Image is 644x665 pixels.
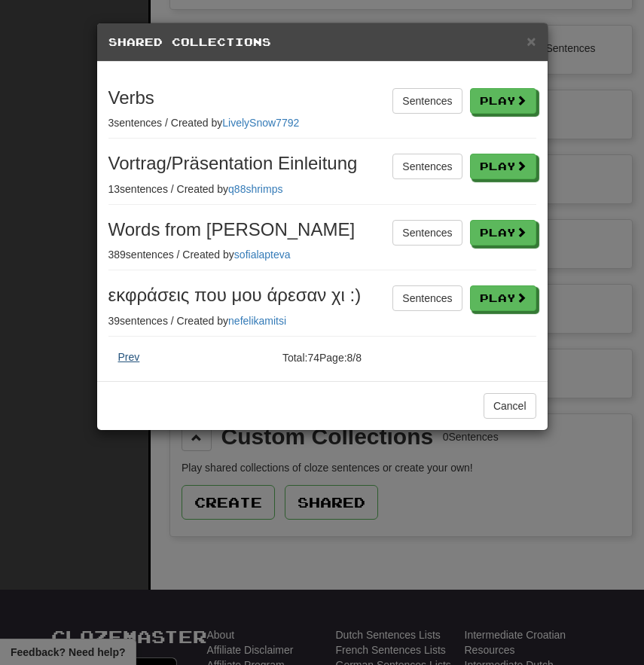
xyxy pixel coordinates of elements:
[108,344,150,370] button: Prev
[108,35,536,50] h5: Shared Collections
[470,285,536,311] button: Play
[108,285,536,305] h3: εκφράσεις που μου άρεσαν χι :)
[108,88,536,108] h3: Verbs
[108,247,536,262] div: 389 sentences / Created by
[108,313,536,328] div: 39 sentences / Created by
[526,32,536,50] span: ×
[392,285,462,311] button: Sentences
[484,393,536,419] button: Cancel
[108,115,536,130] div: 3 sentences / Created by
[108,220,536,239] h3: Words from [PERSON_NAME]
[247,344,397,365] div: Total: 74 Page: 8 / 8
[108,154,536,173] h3: Vortrag/Präsentation Einleitung
[228,183,282,195] a: q88shrimps
[470,88,536,114] button: Play
[392,220,462,246] button: Sentences
[108,182,536,197] div: 13 sentences / Created by
[392,154,462,179] button: Sentences
[222,117,299,129] a: LivelySnow7792
[234,249,291,261] a: sofialapteva
[470,154,536,179] button: Play
[470,220,536,246] button: Play
[526,33,536,49] button: Close
[228,315,286,327] a: nefelikamitsi
[392,88,462,114] button: Sentences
